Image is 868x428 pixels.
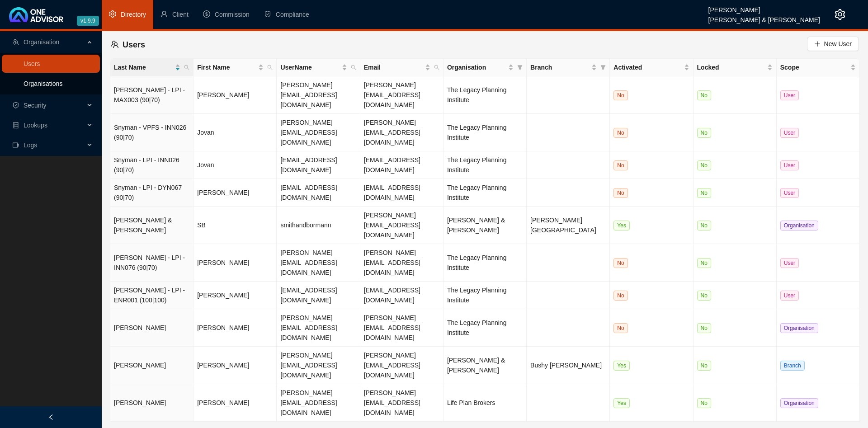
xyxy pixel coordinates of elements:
[527,347,610,384] td: Bushy [PERSON_NAME]
[215,11,250,18] span: Commission
[110,244,193,282] td: [PERSON_NAME] - LPI - INN076 (90|70)
[193,282,277,309] td: [PERSON_NAME]
[277,179,360,207] td: [EMAIL_ADDRESS][DOMAIN_NAME]
[780,258,799,268] span: User
[9,7,63,22] img: 2df55531c6924b55f21c4cf5d4484680-logo-light.svg
[697,361,711,371] span: No
[613,323,627,333] span: No
[835,9,845,20] span: setting
[360,384,443,422] td: [PERSON_NAME][EMAIL_ADDRESS][DOMAIN_NAME]
[599,61,608,74] span: filter
[277,282,360,309] td: [EMAIL_ADDRESS][DOMAIN_NAME]
[349,61,358,74] span: search
[110,282,193,309] td: [PERSON_NAME] - LPI - ENR001 (100|100)
[693,59,777,76] th: Locked
[110,76,193,114] td: [PERSON_NAME] - LPI - MAX003 (90|70)
[193,114,277,151] td: Jovan
[780,323,818,333] span: Organisation
[360,244,443,282] td: [PERSON_NAME][EMAIL_ADDRESS][DOMAIN_NAME]
[780,160,799,170] span: User
[13,39,19,45] span: team
[443,309,527,347] td: The Legacy Planning Institute
[182,61,191,74] span: search
[13,122,19,128] span: database
[697,160,711,170] span: No
[110,384,193,422] td: [PERSON_NAME]
[110,151,193,179] td: Snyman - LPI - INN026 (90|70)
[77,16,99,26] span: v1.9.9
[613,90,627,100] span: No
[360,59,443,76] th: Email
[24,141,37,149] span: Logs
[277,59,360,76] th: UserName
[780,398,818,408] span: Organisation
[276,11,309,18] span: Compliance
[708,2,820,12] div: [PERSON_NAME]
[172,11,189,18] span: Client
[600,65,606,70] span: filter
[443,347,527,384] td: [PERSON_NAME] & [PERSON_NAME]
[517,65,523,70] span: filter
[264,10,271,18] span: safety
[613,221,630,230] span: Yes
[515,61,524,74] span: filter
[277,76,360,114] td: [PERSON_NAME][EMAIL_ADDRESS][DOMAIN_NAME]
[24,102,47,109] span: Security
[360,114,443,151] td: [PERSON_NAME][EMAIL_ADDRESS][DOMAIN_NAME]
[697,128,711,138] span: No
[824,39,852,49] span: New User
[24,122,47,129] span: Lookups
[193,207,277,244] td: SB
[780,62,849,72] span: Scope
[360,309,443,347] td: [PERSON_NAME][EMAIL_ADDRESS][DOMAIN_NAME]
[184,65,189,70] span: search
[780,291,799,301] span: User
[110,347,193,384] td: [PERSON_NAME]
[443,114,527,151] td: The Legacy Planning Institute
[443,384,527,422] td: Life Plan Brokers
[24,38,59,46] span: Organisation
[613,398,630,408] span: Yes
[697,291,711,301] span: No
[265,61,274,74] span: search
[447,62,506,72] span: Organisation
[814,41,821,47] span: plus
[360,282,443,309] td: [EMAIL_ADDRESS][DOMAIN_NAME]
[780,361,805,371] span: Branch
[697,258,711,268] span: No
[193,59,277,76] th: First Name
[780,188,799,198] span: User
[613,291,627,301] span: No
[443,282,527,309] td: The Legacy Planning Institute
[277,151,360,179] td: [EMAIL_ADDRESS][DOMAIN_NAME]
[780,128,799,138] span: User
[697,398,711,408] span: No
[443,151,527,179] td: The Legacy Planning Institute
[110,114,193,151] td: Snyman - VPFS - INN026 (90|70)
[277,244,360,282] td: [PERSON_NAME][EMAIL_ADDRESS][DOMAIN_NAME]
[114,62,173,72] span: Last Name
[110,207,193,244] td: [PERSON_NAME] & [PERSON_NAME]
[530,62,590,72] span: Branch
[193,179,277,207] td: [PERSON_NAME]
[277,114,360,151] td: [PERSON_NAME][EMAIL_ADDRESS][DOMAIN_NAME]
[807,37,859,51] button: New User
[780,221,818,230] span: Organisation
[432,61,441,74] span: search
[277,309,360,347] td: [PERSON_NAME][EMAIL_ADDRESS][DOMAIN_NAME]
[13,102,19,108] span: safety-certificate
[697,188,711,198] span: No
[360,76,443,114] td: [PERSON_NAME][EMAIL_ADDRESS][DOMAIN_NAME]
[277,207,360,244] td: smithandbormann
[351,65,356,70] span: search
[697,62,765,72] span: Locked
[360,207,443,244] td: [PERSON_NAME][EMAIL_ADDRESS][DOMAIN_NAME]
[364,62,423,72] span: Email
[109,10,116,18] span: setting
[24,80,62,87] a: Organisations
[193,347,277,384] td: [PERSON_NAME]
[613,258,627,268] span: No
[360,347,443,384] td: [PERSON_NAME][EMAIL_ADDRESS][DOMAIN_NAME]
[193,76,277,114] td: [PERSON_NAME]
[277,384,360,422] td: [PERSON_NAME][EMAIL_ADDRESS][DOMAIN_NAME]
